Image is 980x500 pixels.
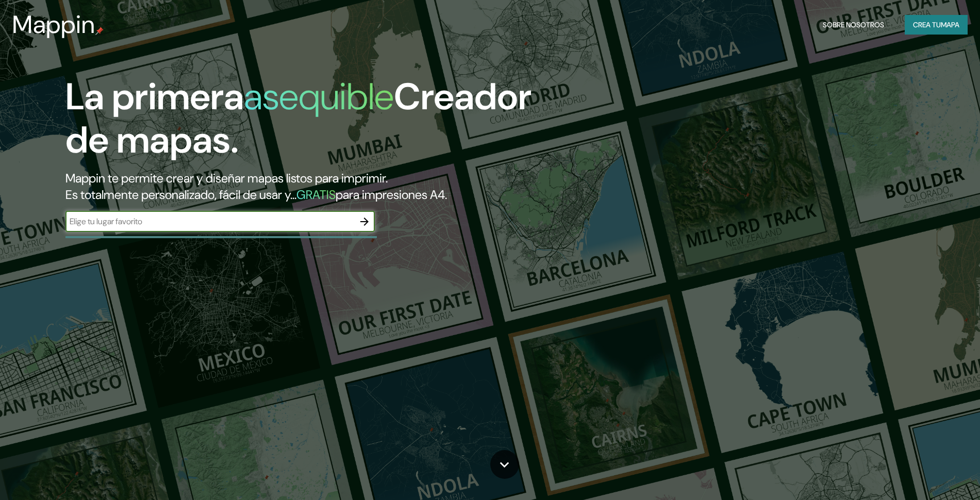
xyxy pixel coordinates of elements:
font: asequible [244,73,394,121]
button: Crea tumapa [905,15,968,35]
img: pin de mapeo [95,27,104,35]
font: mapa [941,20,959,29]
font: La primera [65,73,244,121]
font: Mappin [12,8,95,41]
input: Elige tu lugar favorito [65,215,354,227]
font: Sobre nosotros [823,20,884,29]
font: Mappin te permite crear y diseñar mapas listos para imprimir. [65,170,388,186]
button: Sobre nosotros [819,15,888,35]
font: GRATIS [296,187,336,203]
font: Es totalmente personalizado, fácil de usar y... [65,187,296,203]
font: Crea tu [913,20,941,29]
font: Creador de mapas. [65,73,531,164]
font: para impresiones A4. [336,187,447,203]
